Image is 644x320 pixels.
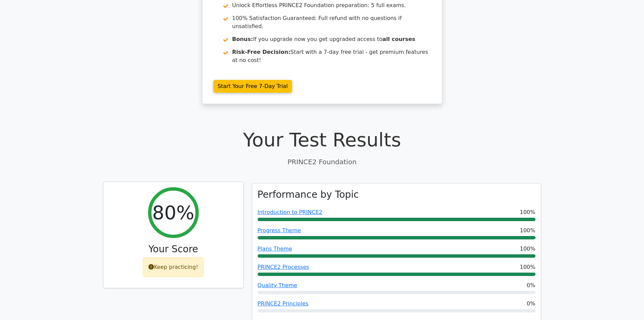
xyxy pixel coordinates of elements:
[258,300,309,307] a: PRINCE2 Principles
[213,80,292,93] a: Start Your Free 7-Day Trial
[520,208,535,216] span: 100%
[520,227,535,235] span: 100%
[258,209,323,215] a: Introduction to PRINCE2
[103,157,541,167] p: PRINCE2 Foundation
[520,263,535,271] span: 100%
[109,243,238,255] h3: Your Score
[258,264,309,270] a: PRINCE2 Processes
[258,189,359,200] h3: Performance by Topic
[143,257,204,277] div: Keep practicing!
[527,281,535,290] span: 0%
[152,201,194,224] h2: 80%
[520,245,535,253] span: 100%
[103,128,541,151] h1: Your Test Results
[258,227,301,234] a: Progress Theme
[258,282,297,289] a: Quality Theme
[527,300,535,308] span: 0%
[258,246,292,252] a: Plans Theme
